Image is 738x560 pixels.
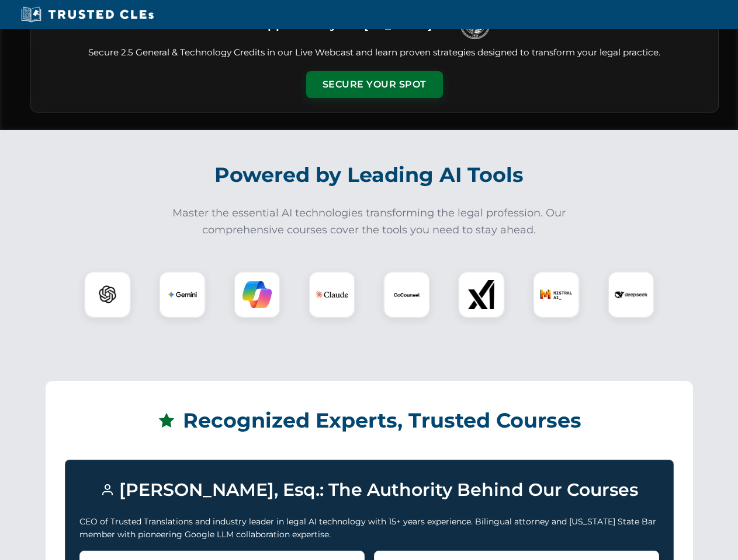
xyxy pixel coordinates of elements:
[540,278,573,311] img: Mistral AI Logo
[168,280,197,309] img: Gemini Logo
[234,271,280,318] div: Copilot
[458,271,505,318] div: xAI
[84,271,131,318] div: ChatGPT
[159,271,206,318] div: Gemini
[306,71,443,98] button: Secure Your Spot
[467,280,496,309] img: xAI Logo
[615,278,647,311] img: DeepSeek Logo
[79,474,659,506] h3: [PERSON_NAME], Esq.: The Authority Behind Our Courses
[165,205,574,239] p: Master the essential AI technologies transforming the legal profession. Our comprehensive courses...
[65,400,674,441] h2: Recognized Experts, Trusted Courses
[533,271,580,318] div: Mistral AI
[608,271,654,318] div: DeepSeek
[79,515,659,541] p: CEO of Trusted Translations and industry leader in legal AI technology with 15+ years experience....
[91,278,124,311] img: ChatGPT Logo
[45,46,704,60] p: Secure 2.5 General & Technology Credits in our Live Webcast and learn proven strategies designed ...
[242,280,272,309] img: Copilot Logo
[383,271,430,318] div: CoCounsel
[309,271,355,318] div: Claude
[46,155,693,195] h2: Powered by Leading AI Tools
[392,280,421,309] img: CoCounsel Logo
[316,278,348,311] img: Claude Logo
[18,6,157,23] img: Trusted CLEs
